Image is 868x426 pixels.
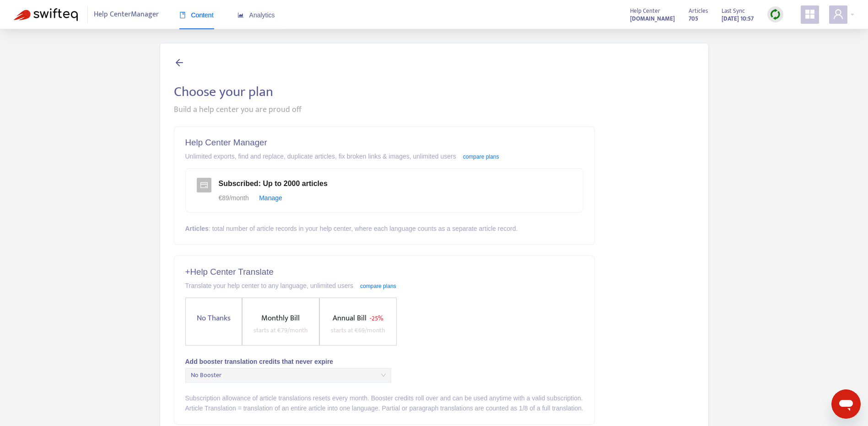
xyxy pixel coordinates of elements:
[185,357,583,367] div: Add booster translation credits that never expire
[200,181,208,189] span: credit-card
[833,9,844,20] span: user
[253,325,308,335] span: starts at € 79 /month
[370,313,383,324] span: - 25%
[185,225,209,232] strong: Articles
[174,84,695,100] h2: Choose your plan
[185,151,583,161] div: Unlimited exports, find and replace, duplicate articles, fix broken links & images, unlimited users
[261,312,300,325] span: Monthly Bill
[331,325,385,335] span: starts at € 69 /month
[219,194,249,202] span: € 89 /month
[174,104,695,116] div: Build a help center you are proud off
[630,13,675,24] a: [DOMAIN_NAME]
[804,9,815,20] span: appstore
[463,154,499,160] a: compare plans
[689,6,708,16] span: Articles
[722,14,754,24] strong: [DATE] 10:57
[185,393,583,403] div: Subscription allowance of article translations resets every month. Booster credits roll over and ...
[191,368,386,382] span: No Booster
[14,8,78,21] img: Swifteq
[179,12,186,18] span: book
[185,267,583,277] h5: + Help Center Translate
[94,6,159,23] span: Help Center Manager
[237,12,244,18] span: area-chart
[722,6,745,16] span: Last Sync
[770,9,781,20] img: sync.dc5367851b00ba804db3.png
[179,11,214,19] span: Content
[630,6,660,16] span: Help Center
[193,312,234,325] span: No Thanks
[185,281,583,291] div: Translate your help center to any language, unlimited users
[831,389,861,419] iframe: Przycisk umożliwiający otwarcie okna komunikatora
[689,14,698,24] strong: 705
[333,312,367,325] span: Annual Bill
[219,180,328,187] span: Subscribed : Up to 2000 articles
[259,194,282,202] a: Manage
[185,224,583,234] div: : total number of article records in your help center, where each language counts as a separate a...
[185,403,583,413] div: Article Translation = translation of an entire article into one language. Partial or paragraph tr...
[185,138,583,148] h5: Help Center Manager
[237,11,275,19] span: Analytics
[360,283,396,289] a: compare plans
